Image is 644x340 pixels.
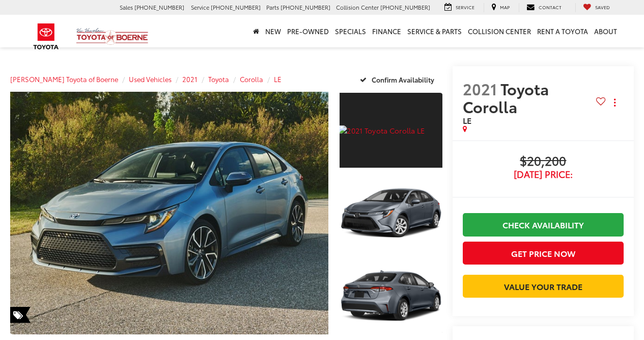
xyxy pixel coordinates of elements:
a: Expand Photo 2 [340,174,442,251]
a: Contact [519,3,569,12]
img: 2021 Toyota Corolla LE [339,125,443,135]
img: Vic Vaughan Toyota of Boerne [76,28,149,45]
span: [DATE] Price: [463,169,624,179]
a: Specials [332,15,369,47]
span: Special [10,307,31,323]
img: 2021 Toyota Corolla LE [7,91,332,335]
span: Saved [595,4,610,10]
img: 2021 Toyota Corolla LE [339,256,443,335]
button: Actions [606,94,624,112]
a: Used Vehicles [129,74,172,84]
a: Pre-Owned [284,15,332,47]
span: LE [463,114,471,126]
span: Map [500,4,510,10]
a: Expand Photo 1 [340,92,442,169]
span: Collision Center [336,3,379,11]
a: Expand Photo 0 [10,92,328,334]
span: Parts [266,3,279,11]
a: Home [250,15,262,47]
span: dropdown dots [614,98,615,107]
a: [PERSON_NAME] Toyota of Boerne [10,74,118,84]
span: [PHONE_NUMBER] [211,3,261,11]
a: New [262,15,284,47]
a: Service & Parts: Opens in a new tab [404,15,465,47]
a: About [591,15,620,47]
span: [PHONE_NUMBER] [380,3,430,11]
a: Corolla [240,74,263,84]
span: Sales [120,3,133,11]
span: Contact [539,4,562,10]
a: LE [274,74,282,84]
a: Expand Photo 3 [340,257,442,334]
a: Check Availability [463,213,624,236]
a: Finance [369,15,404,47]
span: Confirm Availability [372,75,434,84]
button: Get Price Now [463,242,624,265]
a: Value Your Trade [463,275,624,298]
a: My Saved Vehicles [575,3,618,12]
a: Service [437,3,482,12]
a: Toyota [208,74,229,84]
img: 2021 Toyota Corolla LE [339,173,443,252]
button: Confirm Availability [354,70,442,88]
a: 2021 [182,74,198,84]
span: Service [191,3,209,11]
a: Rent a Toyota [534,15,591,47]
span: [PHONE_NUMBER] [281,3,330,11]
a: Collision Center [465,15,534,47]
span: Toyota Corolla [463,77,549,117]
span: 2021 [463,77,497,99]
span: Service [456,4,474,10]
img: Toyota [27,20,65,53]
span: $20,200 [463,154,624,169]
a: Map [484,3,517,12]
span: [PHONE_NUMBER] [134,3,184,11]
